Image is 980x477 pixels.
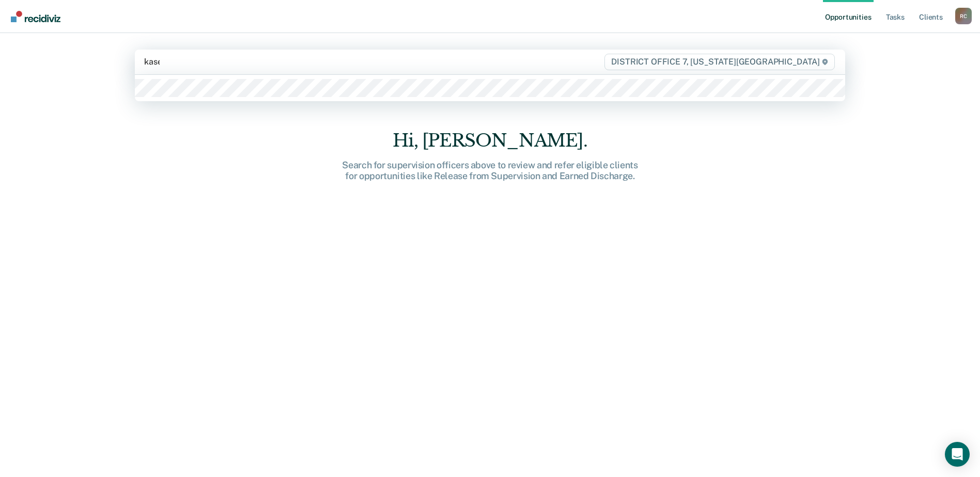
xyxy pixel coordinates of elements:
[325,130,656,151] div: Hi, [PERSON_NAME].
[945,442,970,467] div: Open Intercom Messenger
[11,11,60,22] img: Recidiviz
[325,160,656,182] div: Search for supervision officers above to review and refer eligible clients for opportunities like...
[604,54,834,70] span: DISTRICT OFFICE 7, [US_STATE][GEOGRAPHIC_DATA]
[955,8,972,24] button: Profile dropdown button
[955,8,972,24] div: R C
